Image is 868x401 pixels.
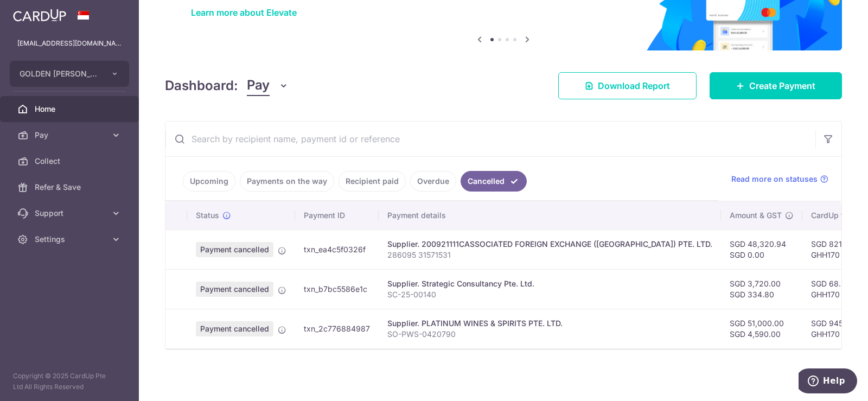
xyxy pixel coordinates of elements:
th: Payment details [379,201,721,230]
td: SGD 51,000.00 SGD 4,590.00 [721,309,802,348]
iframe: Opens a widget where you can find more information [799,368,857,396]
span: Refer & Save [35,182,106,193]
div: Supplier. PLATINUM WINES & SPIRITS PTE. LTD. [387,318,712,329]
img: CardUp [13,9,66,22]
a: Learn more about Elevate [191,7,297,18]
td: SGD 3,720.00 SGD 334.80 [721,269,802,309]
p: 286095 31571531 [387,250,712,260]
span: Support [35,208,106,219]
p: [EMAIL_ADDRESS][DOMAIN_NAME] [17,38,122,49]
span: CardUp fee [811,210,852,221]
input: Search by recipient name, payment id or reference [165,122,815,156]
td: txn_ea4c5f0326f [295,230,379,269]
button: GOLDEN [PERSON_NAME] MARKETING [10,61,129,87]
a: Payments on the way [240,171,334,192]
span: Payment cancelled [196,321,273,336]
p: SC-25-00140 [387,289,712,300]
div: Supplier. Strategic Consultancy Pte. Ltd. [387,278,712,289]
th: Payment ID [295,201,379,230]
span: Payment cancelled [196,242,273,257]
span: Home [35,104,106,114]
td: txn_b7bc5586e1c [295,269,379,309]
button: Pay [247,75,289,96]
a: Read more on statuses [731,174,828,184]
a: Cancelled [461,171,527,192]
a: Create Payment [710,72,842,99]
span: Payment cancelled [196,282,273,297]
p: SO-PWS-0420790 [387,329,712,340]
span: GOLDEN [PERSON_NAME] MARKETING [20,68,100,79]
span: Read more on statuses [731,174,818,184]
span: Pay [35,130,106,141]
span: Settings [35,234,106,245]
td: SGD 48,320.94 SGD 0.00 [721,230,802,269]
span: Collect [35,156,106,167]
td: txn_2c776884987 [295,309,379,348]
a: Upcoming [183,171,235,192]
span: Amount & GST [730,210,782,221]
span: Download Report [598,79,670,92]
span: Status [196,210,219,221]
div: Supplier. 200921111CASSOCIATED FOREIGN EXCHANGE ([GEOGRAPHIC_DATA]) PTE. LTD. [387,239,712,250]
a: Download Report [558,72,697,99]
a: Overdue [410,171,456,192]
span: Create Payment [749,79,815,92]
span: Pay [247,75,270,96]
h4: Dashboard: [165,76,238,96]
a: Recipient paid [339,171,406,192]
